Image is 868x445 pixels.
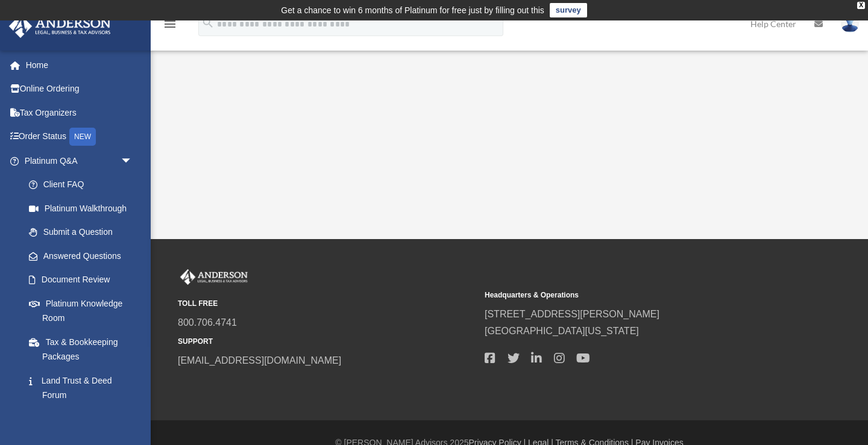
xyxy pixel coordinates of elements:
[485,289,783,302] small: Headquarters & Operations
[178,297,476,310] small: TOLL FREE
[17,369,151,407] a: Land Trust & Deed Forum
[8,53,151,77] a: Home
[17,268,145,292] a: Document Review
[178,335,476,348] small: SUPPORT
[17,173,151,197] a: Client FAQ
[17,220,151,244] a: Submit a Question
[8,125,151,149] a: Order StatusNEW
[69,128,96,146] div: NEW
[8,149,151,173] a: Platinum Q&Aarrow_drop_down
[5,14,115,38] img: Anderson Advisors Platinum Portal
[485,326,639,336] a: [GEOGRAPHIC_DATA][US_STATE]
[841,15,859,33] img: User Pic
[201,16,215,30] i: search
[17,291,151,330] a: Platinum Knowledge Room
[17,196,151,220] a: Platinum Walkthrough
[281,3,544,17] div: Get a chance to win 6 months of Platinum for free just by filling out this
[485,309,659,319] a: [STREET_ADDRESS][PERSON_NAME]
[550,3,587,17] a: survey
[178,317,237,328] a: 800.706.4741
[178,355,341,366] a: [EMAIL_ADDRESS][DOMAIN_NAME]
[163,21,177,31] a: menu
[121,149,145,173] span: arrow_drop_down
[857,2,865,9] div: close
[163,17,177,31] i: menu
[8,77,151,101] a: Online Ordering
[17,244,151,268] a: Answered Questions
[8,101,151,125] a: Tax Organizers
[178,269,250,285] img: Anderson Advisors Platinum Portal
[17,330,151,369] a: Tax & Bookkeeping Packages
